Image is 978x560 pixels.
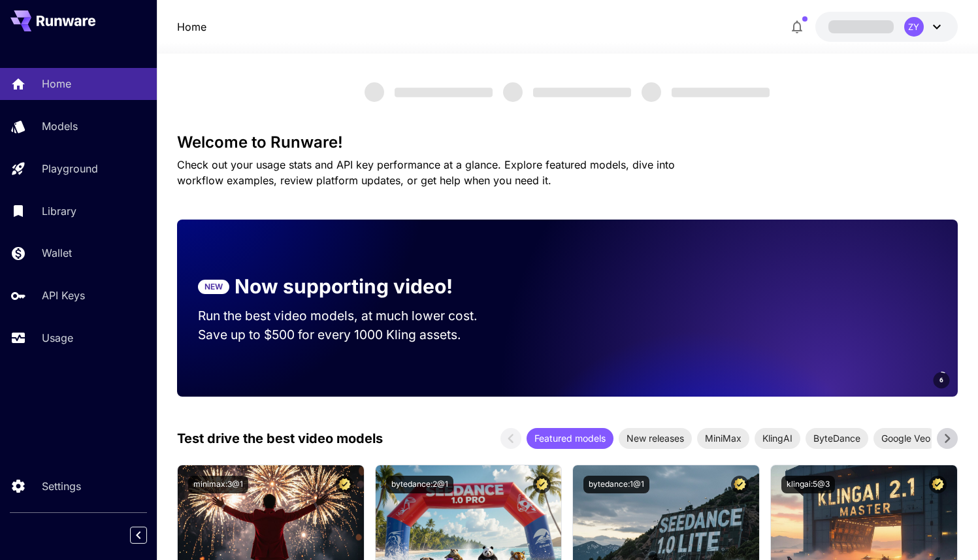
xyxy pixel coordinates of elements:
button: klingai:5@3 [781,476,835,493]
div: Featured models [527,428,613,449]
h3: Welcome to Runware! [177,133,957,152]
span: Google Veo [873,431,938,445]
button: Certified Model – Vetted for best performance and includes a commercial license. [731,476,749,493]
div: KlingAI [755,428,800,449]
p: Now supporting video! [235,272,453,301]
button: bytedance:1@1 [583,476,649,493]
p: API Keys [42,288,85,303]
button: Certified Model – Vetted for best performance and includes a commercial license. [929,476,947,493]
p: Library [42,203,76,219]
p: Save up to $500 for every 1000 Kling assets. [198,325,502,344]
div: MiniMax [697,428,749,449]
p: Settings [42,478,81,494]
p: Run the best video models, at much lower cost. [198,306,502,325]
span: MiniMax [697,431,749,445]
p: Playground [42,161,98,176]
button: Collapse sidebar [130,527,147,544]
span: New releases [619,431,692,445]
span: KlingAI [755,431,800,445]
p: Wallet [42,245,72,261]
button: minimax:3@1 [188,476,248,493]
span: Featured models [527,431,613,445]
button: Certified Model – Vetted for best performance and includes a commercial license. [533,476,551,493]
p: Test drive the best video models [177,429,383,448]
div: Google Veo [873,428,938,449]
p: Usage [42,330,73,346]
span: 6 [939,375,943,385]
p: Models [42,118,78,134]
nav: breadcrumb [177,19,206,35]
span: Check out your usage stats and API key performance at a glance. Explore featured models, dive int... [177,158,675,187]
p: NEW [204,281,223,293]
button: bytedance:2@1 [386,476,453,493]
div: Collapse sidebar [140,523,157,547]
a: Home [177,19,206,35]
button: ZY [815,12,958,42]
button: Certified Model – Vetted for best performance and includes a commercial license. [336,476,353,493]
div: ZY [904,17,924,37]
div: New releases [619,428,692,449]
span: ByteDance [806,431,868,445]
div: ByteDance [806,428,868,449]
p: Home [42,76,71,91]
